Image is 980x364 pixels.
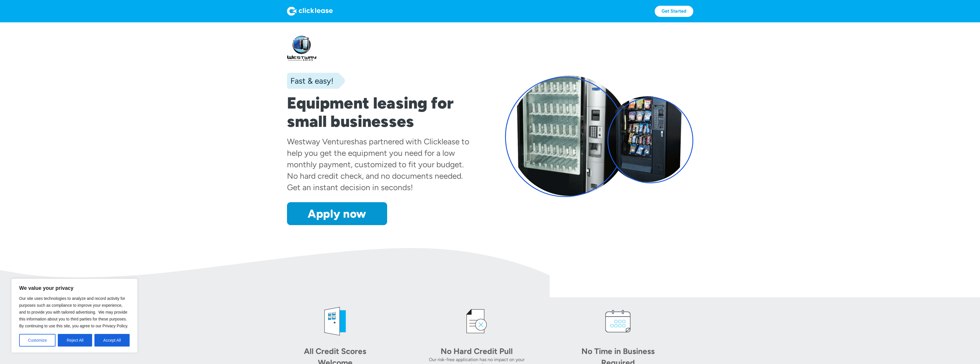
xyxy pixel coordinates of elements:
[287,202,387,225] a: Apply now
[601,304,635,339] img: calendar icon
[19,296,128,328] span: Our site uses technologies to analyze and record activity for purposes such as compliance to impr...
[437,345,517,357] div: No Hard Credit Pull
[318,304,352,339] img: welcome icon
[19,285,130,292] p: We value your privacy
[287,7,333,16] img: Logo
[287,137,355,146] div: Westway Ventures
[655,6,693,17] a: Get Started
[11,279,137,353] div: We value your privacy
[19,334,56,347] button: Customize
[94,334,130,347] button: Accept All
[287,94,475,131] h1: Equipment leasing for small businesses
[58,334,92,347] button: Reject All
[287,75,333,86] div: Fast & easy!
[460,304,494,339] img: credit icon
[287,137,469,192] div: has partnered with Clicklease to help you get the equipment you need for a low monthly payment, c...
